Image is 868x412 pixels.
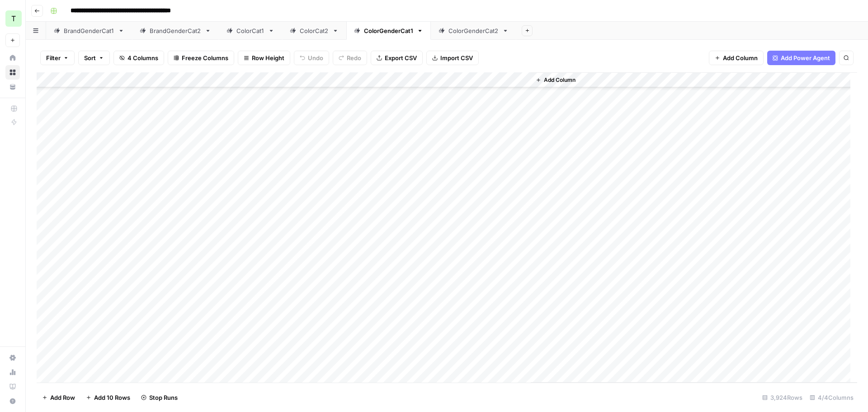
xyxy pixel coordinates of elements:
[709,51,764,65] button: Add Column
[236,26,264,35] div: ColorCat1
[385,53,417,62] span: Export CSV
[50,393,75,402] span: Add Row
[5,379,20,394] a: Learning Hub
[252,53,284,62] span: Row Height
[238,51,290,65] button: Row Height
[347,53,361,62] span: Redo
[364,26,413,35] div: ColorGenderCat1
[46,22,132,40] a: BrandGenderCat1
[5,80,20,94] a: Your Data
[448,26,499,35] div: ColorGenderCat2
[182,53,228,62] span: Freeze Columns
[759,390,806,405] div: 3,924 Rows
[806,390,857,405] div: 4/4 Columns
[440,53,473,62] span: Import CSV
[46,53,61,62] span: Filter
[333,51,367,65] button: Redo
[300,26,329,35] div: ColorCat2
[136,390,183,405] button: Stop Runs
[5,365,20,379] a: Usage
[282,22,346,40] a: ColorCat2
[80,390,136,405] button: Add 10 Rows
[150,26,201,35] div: BrandGenderCat2
[94,393,130,402] span: Add 10 Rows
[5,65,20,80] a: Browse
[294,51,329,65] button: Undo
[5,350,20,365] a: Settings
[346,22,431,40] a: ColorGenderCat1
[84,53,96,62] span: Sort
[308,53,323,62] span: Undo
[544,76,576,84] span: Add Column
[113,51,164,65] button: 4 Columns
[371,51,423,65] button: Export CSV
[219,22,282,40] a: ColorCat1
[78,51,110,65] button: Sort
[5,7,20,30] button: Workspace: TY SEO Team
[723,53,758,62] span: Add Column
[426,51,479,65] button: Import CSV
[781,53,830,62] span: Add Power Agent
[5,394,20,408] button: Help + Support
[37,390,80,405] button: Add Row
[5,51,20,65] a: Home
[127,53,158,62] span: 4 Columns
[132,22,219,40] a: BrandGenderCat2
[40,51,75,65] button: Filter
[168,51,234,65] button: Freeze Columns
[149,393,178,402] span: Stop Runs
[64,26,114,35] div: BrandGenderCat1
[532,74,579,86] button: Add Column
[767,51,835,65] button: Add Power Agent
[11,13,16,24] span: T
[431,22,516,40] a: ColorGenderCat2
